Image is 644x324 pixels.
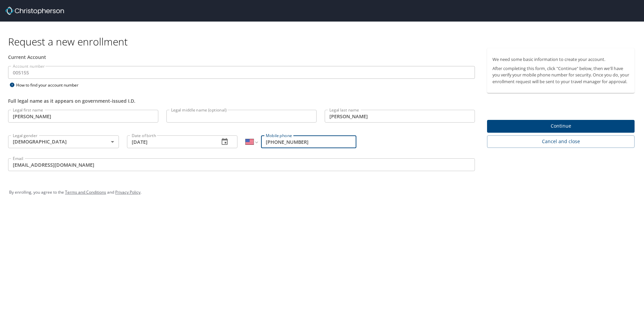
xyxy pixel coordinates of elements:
[8,35,640,48] h1: Request a new enrollment
[127,135,214,148] input: MM/DD/YYYY
[8,135,119,148] div: [DEMOGRAPHIC_DATA]
[65,189,106,195] a: Terms and Conditions
[8,54,475,61] div: Current Account
[492,137,629,146] span: Cancel and close
[487,135,635,148] button: Cancel and close
[492,122,629,130] span: Continue
[9,184,635,201] div: By enrolling, you agree to the and .
[115,189,140,195] a: Privacy Policy
[5,7,64,15] img: cbt logo
[492,56,629,63] p: We need some basic information to create your account.
[492,65,629,85] p: After completing this form, click "Continue" below, then we'll have you verify your mobile phone ...
[8,97,475,104] div: Full legal name as it appears on government-issued I.D.
[8,81,92,89] div: How to find your account number
[261,135,356,148] input: Enter phone number
[487,120,635,133] button: Continue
